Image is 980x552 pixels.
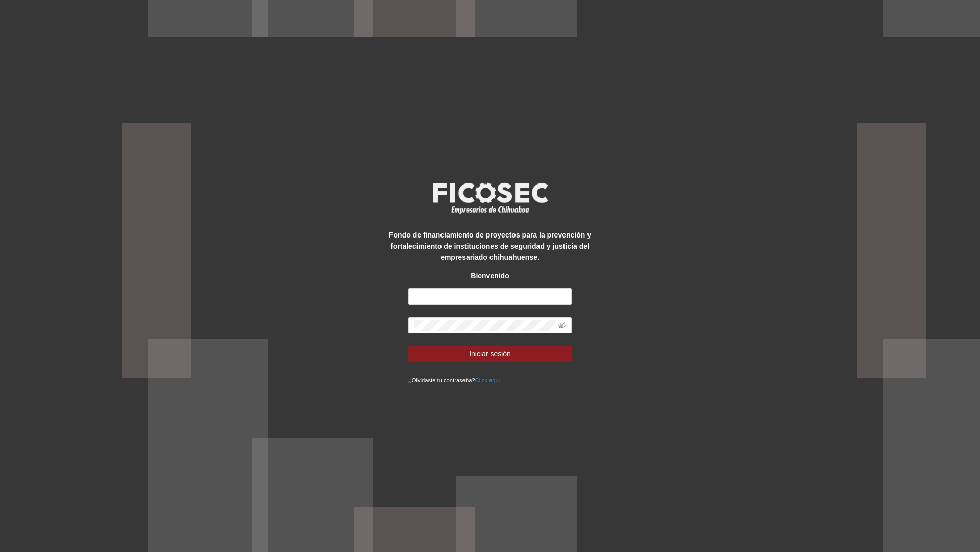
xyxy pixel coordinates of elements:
span: eye-invisible [558,322,566,329]
span: Iniciar sesión [469,348,511,359]
button: Iniciar sesión [408,346,572,362]
strong: Fondo de financiamiento de proyectos para la prevención y fortalecimiento de instituciones de seg... [389,231,591,261]
a: Click aqui [475,377,500,383]
small: ¿Olvidaste tu contraseña? [408,377,500,383]
img: logo [426,179,554,217]
strong: Bienvenido [471,272,509,280]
